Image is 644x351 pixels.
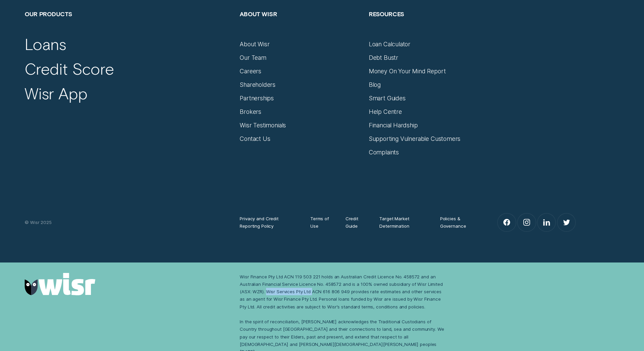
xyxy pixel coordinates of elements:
a: Credit Score [25,59,114,79]
a: Financial Hardship [369,122,418,129]
h2: Our Products [25,10,232,41]
a: Brokers [240,108,261,116]
a: Loans [25,34,66,54]
a: Instagram [518,214,535,231]
a: About Wisr [240,41,269,48]
a: Facebook [498,214,516,231]
a: Debt Bustr [369,54,398,61]
a: Contact Us [240,135,270,143]
a: Careers [240,68,261,75]
img: Wisr [25,273,95,296]
div: © Wisr 2025 [21,219,236,226]
a: Credit Guide [345,215,366,230]
a: Wisr Testimonials [240,122,286,129]
a: Privacy and Credit Reporting Policy [240,215,297,230]
a: Terms of Use [310,215,332,230]
h2: About Wisr [240,10,361,41]
a: Policies & Governance [440,215,477,230]
a: Supporting Vulnerable Customers [369,135,461,143]
a: Blog [369,81,381,89]
a: LinkedIn [538,214,555,231]
a: Twitter [557,214,575,231]
a: Smart Guides [369,95,406,102]
a: Target Market Determination [379,215,426,230]
a: Help Centre [369,108,402,116]
h2: Resources [369,10,490,41]
a: Shareholders [240,81,276,89]
a: Complaints [369,149,399,156]
a: Partnerships [240,95,274,102]
a: Money On Your Mind Report [369,68,446,75]
a: Our Team [240,54,266,61]
a: Loan Calculator [369,41,410,48]
a: Wisr App [25,84,87,103]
